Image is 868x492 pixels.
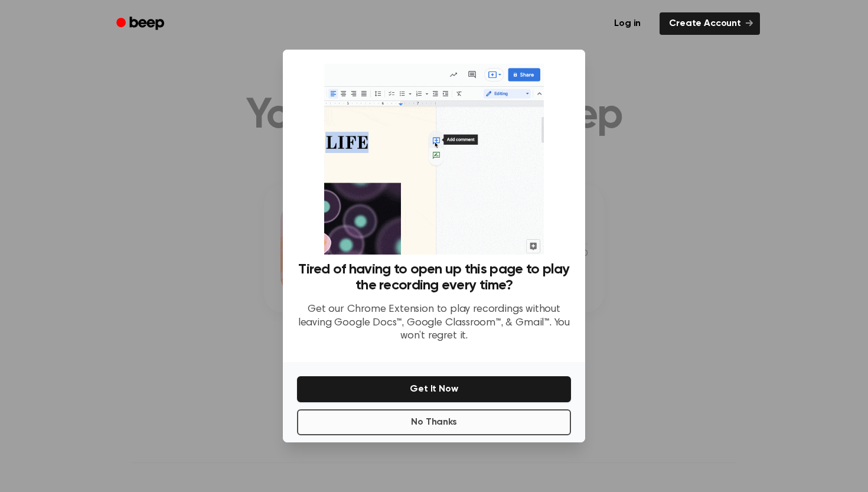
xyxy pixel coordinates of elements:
[297,409,571,435] button: No Thanks
[324,64,543,255] img: Beep extension in action
[660,12,760,35] a: Create Account
[602,10,652,37] a: Log in
[108,12,175,35] a: Beep
[297,303,571,343] p: Get our Chrome Extension to play recordings without leaving Google Docs™, Google Classroom™, & Gm...
[297,262,571,294] h3: Tired of having to open up this page to play the recording every time?
[297,376,571,402] button: Get It Now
